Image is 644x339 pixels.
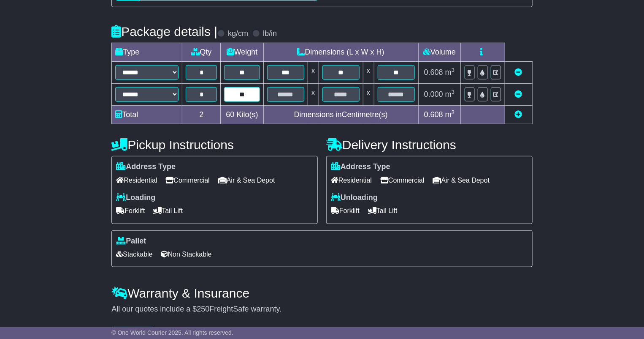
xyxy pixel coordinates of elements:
[116,204,145,217] span: Forklift
[515,110,522,119] a: Add new item
[165,174,209,187] span: Commercial
[424,68,443,77] span: 0.608
[116,174,157,187] span: Residential
[111,25,217,38] h4: Package details |
[197,305,209,313] span: 250
[111,329,233,336] span: © One World Courier 2025. All rights reserved.
[182,106,221,124] td: 2
[116,237,146,246] label: Pallet
[452,67,455,73] sup: 3
[331,193,378,202] label: Unloading
[515,90,522,98] a: Remove this item
[331,174,372,187] span: Residential
[182,43,221,62] td: Qty
[368,204,398,217] span: Tail Lift
[221,43,263,62] td: Weight
[111,138,318,152] h4: Pickup Instructions
[263,29,277,38] label: lb/in
[161,248,212,261] span: Non Stackable
[452,89,455,95] sup: 3
[153,204,183,217] span: Tail Lift
[263,106,418,124] td: Dimensions in Centimetre(s)
[331,204,360,217] span: Forklift
[363,62,374,84] td: x
[116,193,155,202] label: Loading
[111,305,532,314] div: All our quotes include a $ FreightSafe warranty.
[445,90,455,98] span: m
[111,286,532,300] h4: Warranty & Insurance
[228,29,248,38] label: kg/cm
[112,106,182,124] td: Total
[221,106,263,124] td: Kilo(s)
[445,68,455,77] span: m
[331,162,390,172] label: Address Type
[116,248,152,261] span: Stackable
[112,43,182,62] td: Type
[308,62,319,84] td: x
[515,68,522,77] a: Remove this item
[326,138,533,152] h4: Delivery Instructions
[418,43,460,62] td: Volume
[226,110,235,119] span: 60
[116,162,176,172] label: Address Type
[452,109,455,115] sup: 3
[218,174,275,187] span: Air & Sea Depot
[308,84,319,106] td: x
[263,43,418,62] td: Dimensions (L x W x H)
[433,174,490,187] span: Air & Sea Depot
[363,84,374,106] td: x
[424,90,443,98] span: 0.000
[445,110,455,119] span: m
[380,174,424,187] span: Commercial
[424,110,443,119] span: 0.608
